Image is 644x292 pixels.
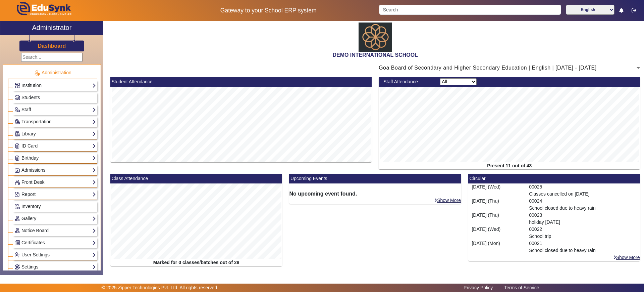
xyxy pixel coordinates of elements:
div: 00022 [526,226,640,240]
div: Present 11 out of 43 [379,162,640,169]
mat-card-header: Student Attendance [110,77,372,87]
h2: DEMO INTERNATIONAL SCHOOL [107,52,644,58]
span: Goa Board of Secondary and Higher Secondary Education | English | [DATE] - [DATE] [379,65,596,71]
span: Students [21,95,40,100]
a: Show More [434,197,461,203]
div: 00021 [526,240,640,254]
div: Staff Attendance [380,78,437,85]
p: School closed due to heavy rain [529,247,637,254]
h6: No upcoming event found. [289,191,461,197]
div: [DATE] (Thu) [468,198,526,212]
a: Dashboard [38,42,66,49]
span: Inventory [21,204,41,209]
a: Terms of Service [501,283,542,292]
h5: Gateway to your School ERP system [165,7,372,14]
p: Classes cancelled on [DATE] [529,191,637,198]
input: Search... [21,53,83,62]
mat-card-header: Class Attendance [110,174,282,183]
div: [DATE] (Wed) [468,226,526,240]
mat-card-header: Circular [468,174,640,183]
img: abdd4561-dfa5-4bc5-9f22-bd710a8d2831 [359,23,392,52]
h3: Dashboard [38,43,66,49]
a: Administrator [0,21,103,35]
p: School closed due to heavy rain [529,205,637,212]
div: 00025 [526,183,640,198]
img: Inventory.png [15,204,20,209]
img: Students.png [15,95,20,100]
a: Inventory [14,203,96,210]
mat-card-header: Upcoming Events [289,174,461,183]
div: [DATE] (Thu) [468,212,526,226]
div: 00024 [526,198,640,212]
a: Students [14,94,96,101]
div: Marked for 0 classes/batches out of 28 [110,259,282,266]
div: 00023 [526,212,640,226]
img: Administration.png [34,70,40,76]
p: School trip [529,233,637,240]
div: [DATE] (Wed) [468,183,526,198]
p: holiday [DATE] [529,219,637,226]
h2: Administrator [32,24,72,32]
p: © 2025 Zipper Technologies Pvt. Ltd. All rights reserved. [102,284,219,291]
a: Privacy Policy [460,283,496,292]
input: Search [379,5,561,15]
a: Show More [613,254,640,260]
p: Administration [8,69,97,76]
div: [DATE] (Mon) [468,240,526,254]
